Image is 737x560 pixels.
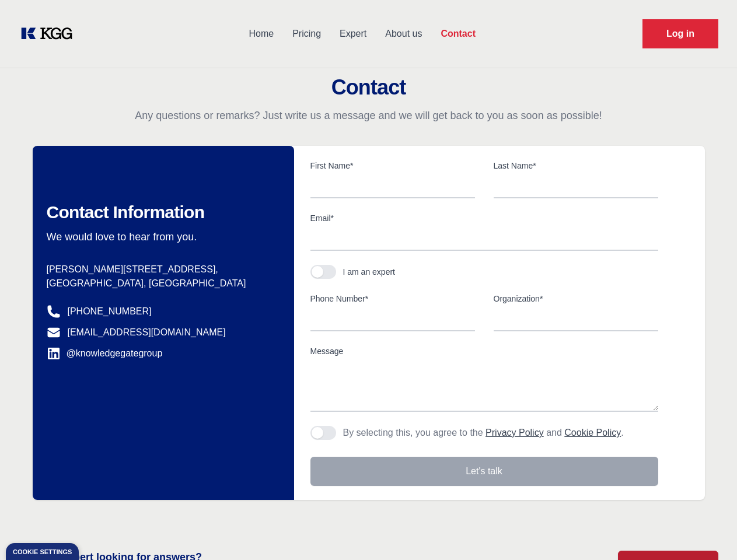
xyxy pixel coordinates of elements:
a: Cookie Policy [564,428,621,437]
a: Request Demo [642,19,718,48]
a: Expert [330,19,376,49]
p: We would love to hear from you. [47,230,275,244]
a: Privacy Policy [485,428,544,437]
a: About us [376,19,431,49]
label: Last Name* [494,160,658,171]
p: Any questions or remarks? Just write us a message and we will get back to you as soon as possible! [14,108,723,123]
label: Email* [310,212,658,224]
p: By selecting this, you agree to the and . [343,426,624,440]
label: First Name* [310,160,475,171]
button: Let's talk [310,457,658,486]
label: Phone Number* [310,293,475,304]
h2: Contact Information [47,202,275,223]
a: Pricing [283,19,330,49]
a: KOL Knowledge Platform: Talk to Key External Experts (KEE) [19,24,82,43]
a: [PHONE_NUMBER] [68,304,152,318]
a: @knowledgegategroup [47,346,163,360]
p: [GEOGRAPHIC_DATA], [GEOGRAPHIC_DATA] [47,276,275,290]
a: [EMAIL_ADDRESS][DOMAIN_NAME] [68,325,226,339]
a: Contact [431,19,485,49]
iframe: Chat Widget [679,504,737,560]
label: Message [310,345,658,357]
p: [PERSON_NAME][STREET_ADDRESS], [47,262,275,276]
div: I am an expert [343,266,396,278]
label: Organization* [494,293,658,304]
h2: Contact [14,76,723,99]
a: Home [239,19,283,49]
div: Cookie settings [13,549,72,555]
